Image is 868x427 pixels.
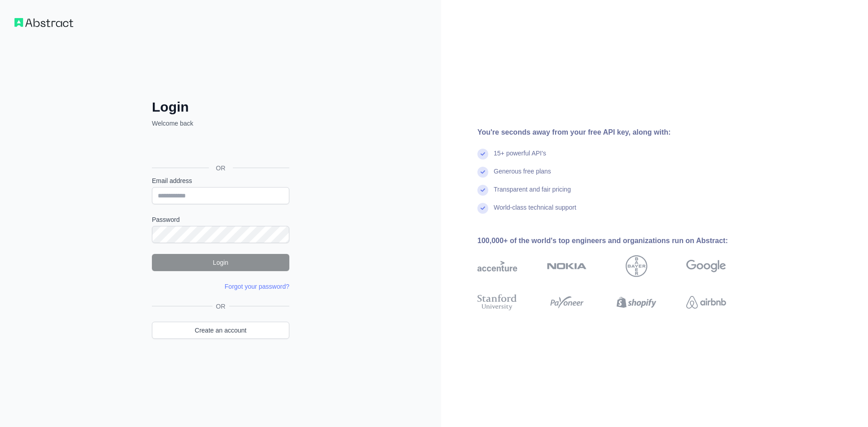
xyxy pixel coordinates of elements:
[477,149,488,160] img: check mark
[477,203,488,214] img: check mark
[686,255,726,277] img: google
[14,18,73,27] img: Workflow
[494,167,551,185] div: Generous free plans
[617,292,656,312] img: shopify
[212,302,229,311] span: OR
[477,185,488,196] img: check mark
[494,149,546,167] div: 15+ powerful API's
[686,292,726,312] img: airbnb
[152,99,289,115] h2: Login
[152,176,289,185] label: Email address
[477,292,517,312] img: stanford university
[547,292,587,312] img: payoneer
[225,283,289,290] a: Forgot your password?
[152,254,289,271] button: Login
[547,255,587,277] img: nokia
[494,203,576,221] div: World-class technical support
[477,235,755,246] div: 100,000+ of the world's top engineers and organizations run on Abstract:
[209,164,233,173] span: OR
[152,215,289,224] label: Password
[477,127,755,138] div: You're seconds away from your free API key, along with:
[477,255,517,277] img: accenture
[152,322,289,339] a: Create an account
[494,185,571,203] div: Transparent and fair pricing
[147,138,292,158] iframe: Botón de Acceder con Google
[477,167,488,178] img: check mark
[152,119,289,128] p: Welcome back
[626,255,647,277] img: bayer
